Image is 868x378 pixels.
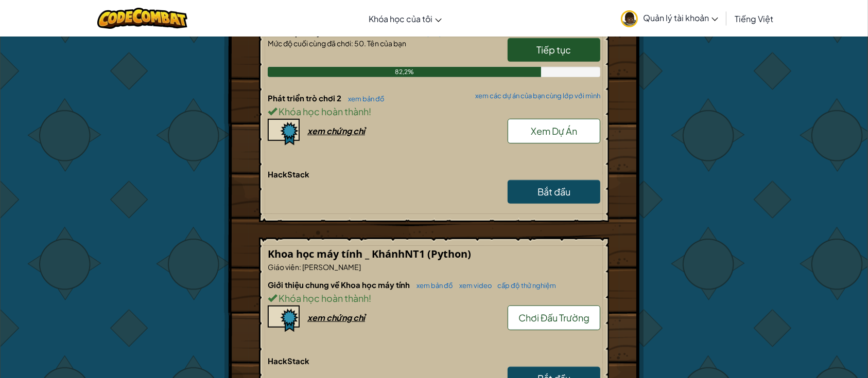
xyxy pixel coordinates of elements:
font: Quản lý tài khoản [643,12,709,23]
font: Khóa học hoàn thành [279,292,369,304]
font: xem các dự án của bạn cùng lớp với mình [475,92,600,100]
font: xem các cấp độ thức [392,29,458,37]
font: Khoa học máy tính 2 [268,27,343,37]
font: Tiếng Việt [735,13,773,24]
font: xem chứng chỉ [307,312,365,323]
font: Xem Dự Án [531,125,577,137]
font: (Python) [427,247,471,261]
font: Tiếp tục [537,44,571,56]
font: Khóa học của tôi [369,13,432,24]
font: xem chứng chỉ [307,125,365,136]
font: xem bản đồ [348,95,385,103]
font: HackStack [268,356,309,366]
font: xem bản đồ [416,281,453,290]
font: ! [369,105,371,117]
font: xem bản đồ [350,29,386,37]
font: : [299,262,301,272]
a: Tiếng Việt [730,5,778,32]
a: xem chứng chỉ [268,312,365,323]
a: xem chứng chỉ [268,125,365,136]
font: HackStack [268,169,309,179]
font: Khoa học máy tính _ KhánhNT1 [268,247,425,261]
img: certificate-icon.png [268,119,300,146]
font: Khóa học hoàn thành [279,105,369,117]
font: xem video [459,281,492,290]
font: Chơi Đấu Trường [518,312,589,323]
font: 50. [354,39,366,48]
font: Tên của bạn [367,39,406,48]
font: Phát triển trò chơi 2 [268,93,341,103]
img: certificate-icon.png [268,305,300,332]
a: Quản lý tài khoản [616,2,723,34]
img: Biểu tượng CodeCombat [97,8,187,29]
font: Bắt đầu [537,186,570,197]
font: 82,2% [395,68,414,76]
font: Mức độ cuối cùng đã chơi [268,39,351,48]
a: Bắt đầu [508,180,600,204]
font: ! [369,292,371,304]
font: : [351,39,353,48]
font: Giáo viên [268,262,299,272]
font: Giới thiệu chung về Khoa học máy tính [268,280,410,290]
font: cấp độ thử nghiệm [497,281,556,290]
img: avatar [621,10,638,27]
a: Khóa học của tôi [363,5,447,32]
font: [PERSON_NAME] [302,262,361,272]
